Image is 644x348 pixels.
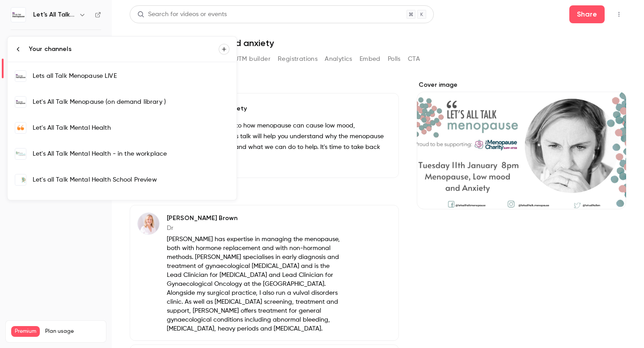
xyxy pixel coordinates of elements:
img: Let's All Talk Menopause (on demand library ) [15,97,26,107]
div: Let's all Talk Mental Health School Preview [33,175,229,184]
div: Let's All Talk Mental Health [33,123,229,132]
img: Let's All Talk Mental Health - in the workplace [15,149,26,159]
div: Let's All Talk Mental Health - in the workplace [33,149,229,158]
img: Let's all Talk Mental Health School Preview [15,174,26,185]
div: Let's All Talk Menopause (on demand library ) [33,98,229,106]
img: Lets all Talk Menopause LIVE [15,71,26,81]
img: Let's All Talk Mental Health [15,123,26,133]
div: Your channels [29,45,219,54]
div: Lets all Talk Menopause LIVE [33,72,229,81]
